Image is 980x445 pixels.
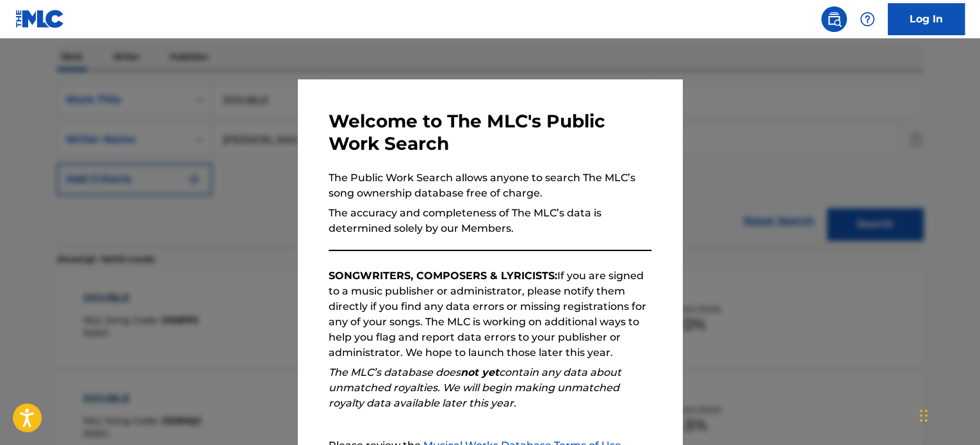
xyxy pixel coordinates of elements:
[888,3,965,35] a: Log In
[920,396,927,435] div: Drag
[329,270,557,282] strong: SONGWRITERS, COMPOSERS & LYRICISTS:
[916,384,980,445] iframe: Chat Widget
[329,366,621,409] em: The MLC’s database does contain any data about unmatched royalties. We will begin making unmatche...
[329,170,651,201] p: The Public Work Search allows anyone to search The MLC’s song ownership database free of charge.
[461,366,499,378] strong: not yet
[826,12,842,27] img: search
[329,268,651,360] p: If you are signed to a music publisher or administrator, please notify them directly if you find ...
[15,10,65,28] img: MLC Logo
[329,110,651,155] h3: Welcome to The MLC's Public Work Search
[854,6,880,32] div: Help
[860,12,875,27] img: help
[329,206,651,236] p: The accuracy and completeness of The MLC’s data is determined solely by our Members.
[821,6,847,32] a: Public Search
